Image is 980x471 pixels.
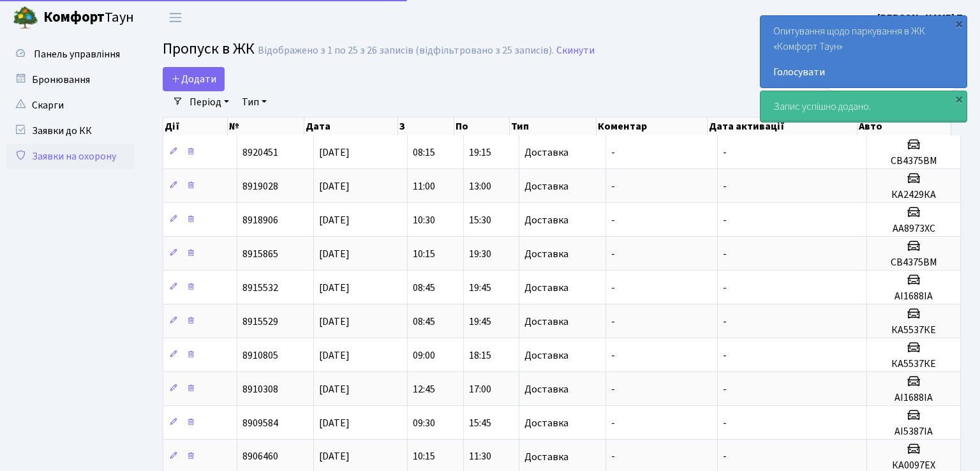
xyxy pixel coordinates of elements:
span: - [723,146,727,160]
span: 8906460 [242,450,278,464]
span: - [723,281,727,295]
span: 10:15 [413,247,435,261]
span: [DATE] [319,247,350,261]
a: Тип [237,91,272,113]
h5: КА5537КЕ [872,358,955,370]
span: - [723,315,727,329]
button: Переключити навігацію [160,7,191,28]
a: Заявки до КК [6,118,134,144]
span: 8915532 [242,281,278,295]
span: 8909584 [242,416,278,430]
span: Доставка [524,215,568,225]
a: Додати [163,67,225,91]
span: 12:45 [413,382,435,396]
span: Доставка [524,181,568,191]
h5: АІ1688ІА [872,392,955,404]
span: 8915529 [242,315,278,329]
span: [DATE] [319,281,350,295]
a: Заявки на охорону [6,144,134,169]
span: Доставка [524,317,568,327]
span: [DATE] [319,179,350,193]
a: Панель управління [6,41,134,67]
span: - [611,348,615,363]
h5: АІ5387ІА [872,426,955,438]
span: [DATE] [319,416,350,430]
span: - [611,247,615,261]
span: Доставка [524,283,568,293]
span: 08:15 [413,146,435,160]
span: Доставка [524,418,568,428]
span: Додати [171,72,216,86]
span: - [723,348,727,363]
span: - [723,450,727,464]
b: [PERSON_NAME] Т. [877,11,965,25]
span: 17:00 [469,382,491,396]
span: [DATE] [319,213,350,227]
span: - [611,450,615,464]
span: - [723,382,727,396]
span: - [611,315,615,329]
span: 19:30 [469,247,491,261]
span: - [611,213,615,227]
span: 11:30 [469,450,491,464]
span: Доставка [524,384,568,394]
th: № [228,117,304,135]
span: - [611,146,615,160]
th: Авто [857,117,951,135]
h5: АІ1688ІА [872,290,955,303]
div: × [953,17,965,30]
span: 8915865 [242,247,278,261]
span: - [723,179,727,193]
b: Комфорт [43,7,105,27]
a: [PERSON_NAME] Т. [877,10,965,26]
h5: КА2429КА [872,189,955,201]
span: Доставка [524,452,568,462]
h5: КА5537КЕ [872,324,955,336]
span: 8919028 [242,179,278,193]
span: Панель управління [34,47,120,61]
span: 08:45 [413,315,435,329]
span: Доставка [524,249,568,259]
th: З [398,117,454,135]
span: 8918906 [242,213,278,227]
span: - [611,179,615,193]
span: - [611,416,615,430]
div: Відображено з 1 по 25 з 26 записів (відфільтровано з 25 записів). [258,45,554,57]
th: Коментар [597,117,708,135]
span: 15:30 [469,213,491,227]
span: 8910308 [242,382,278,396]
th: Дата [304,117,398,135]
span: Таун [43,7,134,29]
img: logo.png [13,5,38,31]
th: Дії [163,117,228,135]
span: - [723,213,727,227]
span: 09:30 [413,416,435,430]
span: 18:15 [469,348,491,363]
a: Скарги [6,93,134,118]
a: Голосувати [773,64,954,80]
div: Запис успішно додано. [761,91,967,122]
span: 13:00 [469,179,491,193]
th: По [454,117,510,135]
span: 15:45 [469,416,491,430]
span: Пропуск в ЖК [163,38,255,60]
span: - [611,382,615,396]
span: [DATE] [319,348,350,363]
a: Період [184,91,234,113]
span: - [723,416,727,430]
span: 19:15 [469,146,491,160]
span: 19:45 [469,315,491,329]
span: 19:45 [469,281,491,295]
span: - [611,281,615,295]
h5: СВ4375ВМ [872,155,955,167]
th: Тип [510,117,597,135]
h5: СВ4375ВМ [872,257,955,269]
span: [DATE] [319,450,350,464]
th: Дата активації [708,117,857,135]
span: - [723,247,727,261]
span: 8920451 [242,146,278,160]
span: Доставка [524,350,568,361]
span: 08:45 [413,281,435,295]
span: 11:00 [413,179,435,193]
a: Бронювання [6,67,134,93]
